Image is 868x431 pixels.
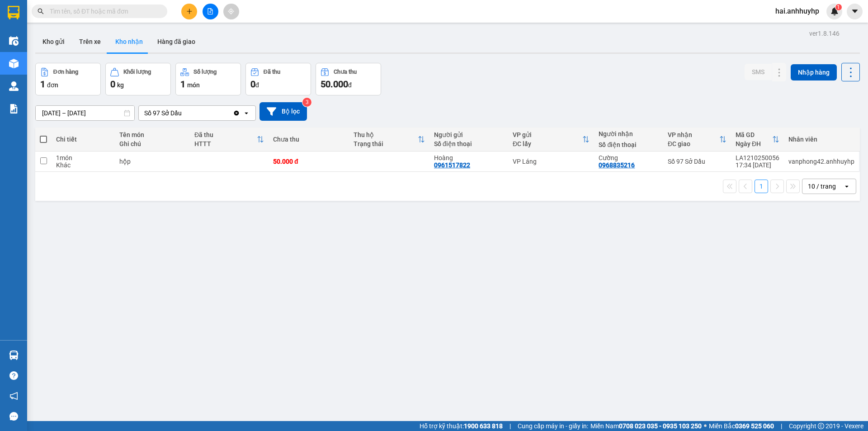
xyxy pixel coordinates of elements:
[508,128,594,152] th: Toggle SortBy
[187,81,200,89] span: món
[9,81,19,91] img: warehouse-icon
[736,140,772,147] div: Ngày ĐH
[321,79,348,90] span: 50.000
[194,140,257,147] div: HTTT
[150,31,203,52] button: Hàng đã giao
[781,421,782,431] span: |
[668,158,726,165] div: Số 97 Sở Dầu
[35,63,101,95] button: Đơn hàng1đơn
[818,423,824,429] span: copyright
[755,180,768,193] button: 1
[50,6,156,16] input: Tìm tên, số ĐT hoặc mã đơn
[181,4,197,19] button: plus
[788,136,854,143] div: Nhân viên
[117,81,124,89] span: kg
[183,109,184,118] input: Selected Số 97 Sở Dầu.
[809,28,840,38] div: ver 1.8.146
[434,154,504,161] div: Hoàng
[259,102,307,121] button: Bộ lọc
[193,69,217,75] div: Số lượng
[709,421,774,431] span: Miền Bắc
[105,63,171,95] button: Khối lượng0kg
[851,7,859,15] span: caret-down
[40,79,45,90] span: 1
[203,4,218,19] button: file-add
[243,109,250,117] svg: open
[119,131,185,138] div: Tên món
[302,98,311,107] sup: 3
[9,36,19,46] img: warehouse-icon
[180,79,185,90] span: 1
[599,161,635,169] div: 0968835216
[509,421,511,431] span: |
[186,8,193,14] span: plus
[599,141,659,148] div: Số điện thoại
[316,63,381,95] button: Chưa thu50.000đ
[791,64,837,81] button: Nhập hàng
[736,161,779,169] div: 17:34 [DATE]
[590,421,702,431] span: Miền Nam
[175,63,241,95] button: Số lượng1món
[736,154,779,161] div: LA1210250056
[830,7,839,15] img: icon-new-feature
[56,154,110,161] div: 1 món
[835,4,842,10] sup: 1
[119,158,185,165] div: hộp
[788,158,854,165] div: vanphong42.anhhuyhp
[255,81,259,89] span: đ
[599,154,659,161] div: Cường
[35,31,72,52] button: Kho gửi
[704,424,707,428] span: ⚪️
[194,131,257,138] div: Đã thu
[110,79,115,90] span: 0
[47,81,58,89] span: đơn
[9,412,18,421] span: message
[334,69,357,75] div: Chưa thu
[619,422,702,430] strong: 0708 023 035 - 0935 103 250
[245,63,311,95] button: Đã thu0đ
[123,69,151,75] div: Khối lượng
[420,421,503,431] span: Hỗ trợ kỹ thuật:
[745,64,772,80] button: SMS
[8,6,19,19] img: logo-vxr
[56,136,110,143] div: Chi tiết
[190,128,269,152] th: Toggle SortBy
[250,79,255,90] span: 0
[518,421,588,431] span: Cung cấp máy in - giấy in:
[72,31,108,52] button: Trên xe
[36,106,134,120] input: Select a date range.
[264,69,280,75] div: Đã thu
[9,350,19,360] img: warehouse-icon
[843,183,850,190] svg: open
[731,128,784,152] th: Toggle SortBy
[434,161,470,169] div: 0961517822
[434,140,504,147] div: Số điện thoại
[736,131,772,138] div: Mã GD
[768,5,826,17] span: hai.anhhuyhp
[53,69,78,75] div: Đơn hàng
[513,140,582,147] div: ĐC lấy
[108,31,150,52] button: Kho nhận
[207,8,213,14] span: file-add
[223,4,239,19] button: aim
[434,131,504,138] div: Người gửi
[349,128,429,152] th: Toggle SortBy
[228,8,234,14] span: aim
[668,140,719,147] div: ĐC giao
[837,4,840,10] span: 1
[513,131,582,138] div: VP gửi
[9,371,18,380] span: question-circle
[464,422,503,430] strong: 1900 633 818
[9,59,19,68] img: warehouse-icon
[808,182,836,191] div: 10 / trang
[663,128,731,152] th: Toggle SortBy
[144,109,182,118] div: Số 97 Sở Dầu
[599,130,659,137] div: Người nhận
[735,422,774,430] strong: 0369 525 060
[348,81,352,89] span: đ
[9,104,19,114] img: solution-icon
[513,158,590,165] div: VP Láng
[119,140,185,147] div: Ghi chú
[354,131,418,138] div: Thu hộ
[354,140,418,147] div: Trạng thái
